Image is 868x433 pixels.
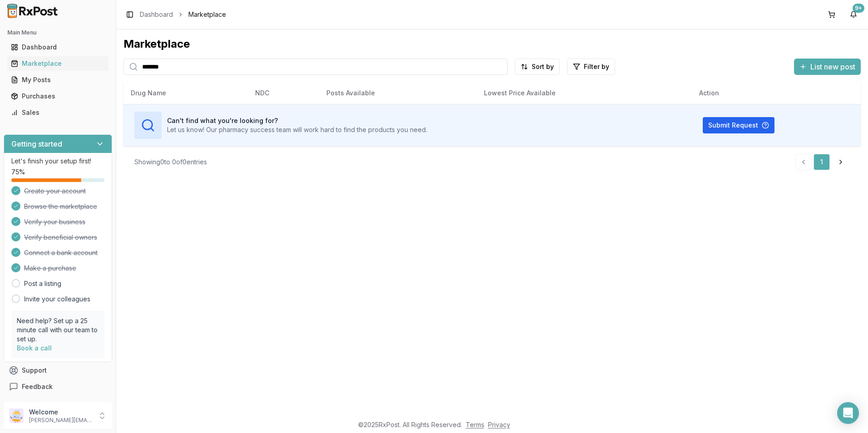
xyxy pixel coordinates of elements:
th: Posts Available [319,82,477,104]
a: Post a listing [24,279,61,288]
button: Support [4,362,112,379]
button: Sort by [515,59,560,75]
a: Sales [7,104,108,121]
p: Let's finish your setup first! [11,157,104,166]
span: Filter by [584,62,609,71]
div: My Posts [11,75,105,84]
span: Create your account [24,187,86,196]
span: Connect a bank account [24,248,98,257]
img: RxPost Logo [4,4,62,18]
th: Lowest Price Available [477,82,692,104]
div: Dashboard [11,43,105,52]
span: Verify beneficial owners [24,233,97,242]
span: Verify your business [24,217,85,226]
span: 75 % [11,167,25,177]
div: Open Intercom Messenger [837,402,859,424]
p: [PERSON_NAME][EMAIL_ADDRESS][DOMAIN_NAME] [29,417,92,424]
h3: Getting started [11,138,62,149]
nav: breadcrumb [140,10,226,19]
a: 1 [814,154,830,170]
div: 9+ [853,4,864,13]
button: Sales [4,105,112,120]
button: Dashboard [4,40,112,54]
button: 9+ [846,7,861,22]
img: User avatar [9,408,24,423]
th: Action [692,82,861,104]
a: Dashboard [140,10,173,19]
a: My Posts [7,72,108,88]
span: List new post [810,61,855,72]
a: List new post [794,63,861,72]
a: Invite your colleagues [24,295,90,304]
button: List new post [794,59,861,75]
span: Sort by [532,62,554,71]
a: Marketplace [7,55,108,72]
h3: Can't find what you're looking for? [167,116,427,125]
span: Feedback [22,382,53,391]
a: Dashboard [7,39,108,55]
h2: Main Menu [7,29,108,36]
span: Browse the marketplace [24,202,97,211]
div: Sales [11,108,105,117]
button: Filter by [567,59,615,75]
div: Marketplace [11,59,105,68]
p: Welcome [29,408,92,417]
p: Need help? Set up a 25 minute call with our team to set up. [17,316,99,344]
button: Purchases [4,89,112,103]
div: Marketplace [123,37,861,51]
nav: pagination [795,154,850,170]
a: Purchases [7,88,108,104]
a: Terms [466,421,484,428]
th: NDC [248,82,319,104]
div: Purchases [11,92,105,101]
span: Marketplace [188,10,226,19]
button: Submit Request [703,117,774,133]
a: Privacy [488,421,510,428]
button: Feedback [4,379,112,395]
a: Go to next page [832,154,850,170]
th: Drug Name [123,82,248,104]
span: Make a purchase [24,264,76,273]
button: My Posts [4,73,112,87]
a: Book a call [17,344,52,352]
p: Let us know! Our pharmacy success team will work hard to find the products you need. [167,125,427,134]
button: Marketplace [4,56,112,71]
div: Showing 0 to 0 of 0 entries [134,157,207,167]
